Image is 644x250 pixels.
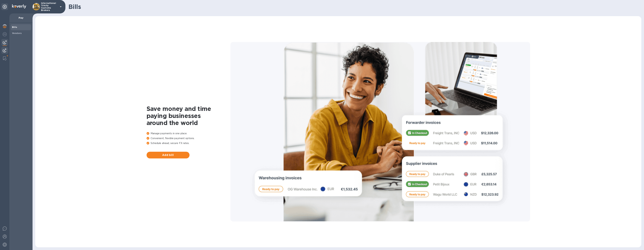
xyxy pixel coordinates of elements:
[12,32,22,34] b: Vendors
[149,153,187,157] span: Add bill
[147,132,230,135] p: Manage payments in one place.
[41,2,58,11] p: International Trinity Customs Brokers
[147,152,190,158] button: Add bill
[3,32,7,36] img: Foreign exchange
[68,3,639,10] h1: Bills
[1,3,8,10] div: Unpin categories
[147,105,230,126] h1: Save money and time paying businesses around the world
[12,16,30,19] p: Pay
[147,137,230,140] p: Convenient, flexible payment options.
[12,26,17,28] b: Bills
[12,4,26,8] img: Logo
[147,141,230,145] p: Schedule ahead, secure FX rates.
